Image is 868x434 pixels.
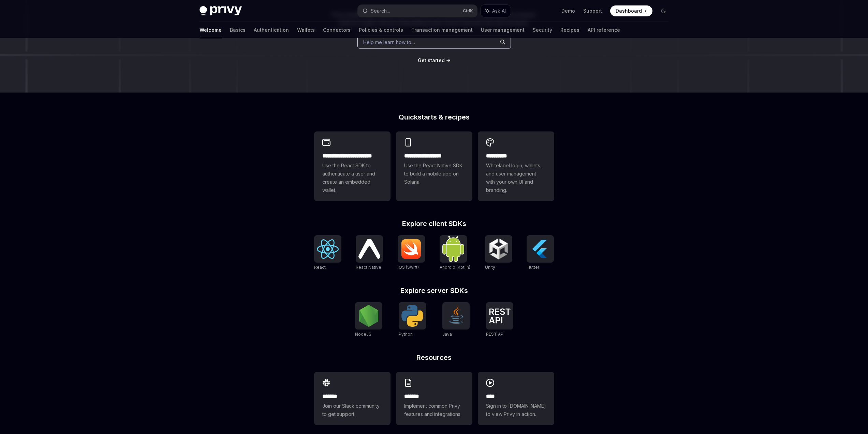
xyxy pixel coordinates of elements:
[396,131,472,201] a: **** **** **** ***Use the React Native SDK to build a mobile app on Solana.
[442,332,452,337] span: Java
[363,39,415,46] span: Help me learn how to…
[358,5,477,17] button: Search...CtrlK
[399,332,413,337] span: Python
[254,22,289,38] a: Authentication
[317,239,339,259] img: React
[404,402,464,418] span: Implement common Privy features and integrations.
[314,114,554,121] h2: Quickstarts & recipes
[481,5,511,17] button: Ask AI
[442,302,470,338] a: JavaJava
[616,8,642,14] span: Dashboard
[478,372,554,425] a: ****Sign in to [DOMAIN_NAME] to view Privy in action.
[529,238,551,260] img: Flutter
[314,265,326,270] span: React
[442,236,464,262] img: Android (Kotlin)
[486,332,504,337] span: REST API
[561,8,575,14] a: Demo
[481,22,525,38] a: User management
[398,235,425,271] a: iOS (Swift)iOS (Swift)
[610,5,652,16] a: Dashboard
[485,265,495,270] span: Unity
[445,305,467,327] img: Java
[527,265,539,270] span: Flutter
[485,235,512,271] a: UnityUnity
[323,22,351,38] a: Connectors
[200,22,222,38] a: Welcome
[488,238,510,260] img: Unity
[418,57,445,64] a: Get started
[478,131,554,201] a: **** *****Whitelabel login, wallets, and user management with your own UI and branding.
[322,162,382,194] span: Use the React SDK to authenticate a user and create an embedded wallet.
[440,265,470,270] span: Android (Kotlin)
[358,305,380,327] img: NodeJS
[486,162,546,194] span: Whitelabel login, wallets, and user management with your own UI and branding.
[489,308,511,323] img: REST API
[358,239,380,258] img: React Native
[359,22,403,38] a: Policies & controls
[356,265,381,270] span: React Native
[401,305,423,327] img: Python
[398,265,419,270] span: iOS (Swift)
[200,6,242,16] img: dark logo
[588,22,620,38] a: API reference
[355,332,371,337] span: NodeJS
[314,372,391,425] a: **** **Join our Slack community to get support.
[440,235,470,271] a: Android (Kotlin)Android (Kotlin)
[230,22,246,38] a: Basics
[583,8,602,14] a: Support
[314,220,554,227] h2: Explore client SDKs
[411,22,473,38] a: Transaction management
[533,22,552,38] a: Security
[418,57,445,63] span: Get started
[527,235,554,271] a: FlutterFlutter
[314,354,554,361] h2: Resources
[396,372,472,425] a: **** **Implement common Privy features and integrations.
[314,235,341,271] a: ReactReact
[371,7,390,15] div: Search...
[658,5,669,16] button: Toggle dark mode
[463,8,473,14] span: Ctrl K
[355,302,382,338] a: NodeJSNodeJS
[399,302,426,338] a: PythonPython
[492,8,506,14] span: Ask AI
[560,22,579,38] a: Recipes
[356,235,383,271] a: React NativeReact Native
[297,22,315,38] a: Wallets
[322,402,382,418] span: Join our Slack community to get support.
[314,287,554,294] h2: Explore server SDKs
[486,302,513,338] a: REST APIREST API
[400,239,422,259] img: iOS (Swift)
[404,162,464,186] span: Use the React Native SDK to build a mobile app on Solana.
[486,402,546,418] span: Sign in to [DOMAIN_NAME] to view Privy in action.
